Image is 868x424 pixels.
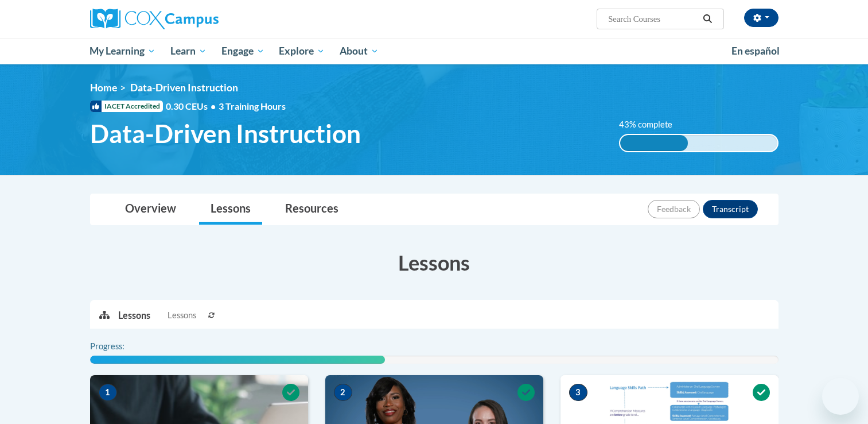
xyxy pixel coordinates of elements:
a: Home [90,82,117,94]
span: IACET Accredited [90,101,163,112]
span: Explore [279,44,325,58]
span: • [211,101,216,111]
label: Progress: [90,340,156,353]
a: Overview [114,194,188,225]
a: Resources [274,194,350,225]
p: Lessons [118,309,150,322]
span: My Learning [89,44,155,58]
img: Cox Campus [90,9,219,29]
span: Lessons [168,309,196,322]
span: 3 Training Hours [219,101,286,111]
div: Main menu [73,38,796,64]
button: Transcript [703,200,758,218]
div: 43% complete [620,135,688,151]
h3: Lessons [90,248,779,277]
button: Account Settings [744,9,779,27]
span: Data-Driven Instruction [90,118,361,149]
a: Explore [271,38,332,64]
span: 1 [99,384,117,401]
button: Feedback [648,200,700,218]
span: Data-Driven Instruction [130,82,238,94]
a: My Learning [83,38,164,64]
a: Engage [214,38,272,64]
span: Engage [221,44,264,58]
span: 2 [334,384,352,401]
a: Lessons [199,194,262,225]
input: Search Courses [607,12,699,26]
span: Learn [170,44,207,58]
span: 3 [569,384,587,401]
a: About [332,38,386,64]
a: Learn [163,38,214,64]
a: Cox Campus [90,9,308,29]
span: 0.30 CEUs [166,100,219,113]
span: About [340,44,379,58]
iframe: Button to launch messaging window [822,378,859,415]
button: Search [699,12,716,26]
span: En español [731,45,780,57]
label: 43% complete [619,118,685,131]
a: En español [724,39,787,63]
